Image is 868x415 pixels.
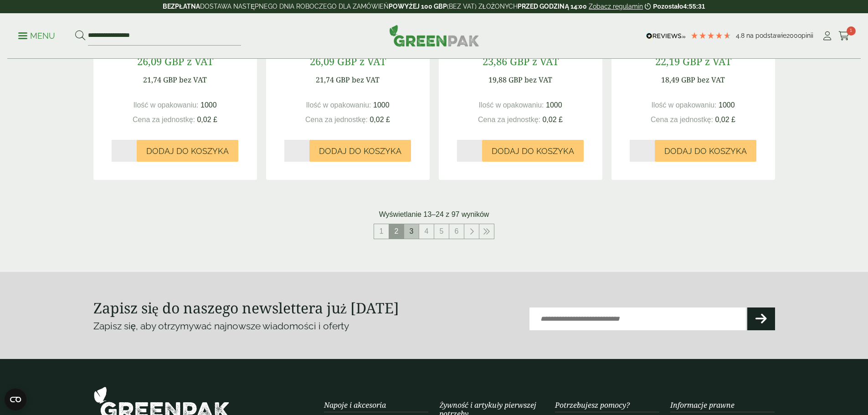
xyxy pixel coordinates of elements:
[651,101,716,109] font: Ilość w opakowaniu:
[850,27,852,33] font: 1
[690,31,731,40] div: 4,79 gwiazdek
[655,54,702,68] font: 22,19 GBP
[319,146,401,156] font: Dodaj do koszyka
[661,75,695,85] font: 18,49 GBP
[786,32,798,39] font: 200
[137,54,184,68] font: 26,09 GBP
[482,140,584,162] button: Dodaj do koszyka
[524,75,552,85] font: bez VAT
[197,116,217,123] font: 0,02 £
[736,32,745,39] font: 4.8
[395,227,399,235] font: 2
[370,116,390,123] font: 0,02 £
[434,224,449,239] a: 5
[447,3,518,10] font: (BEZ VAT) ZŁOŻONYCH
[683,3,705,10] font: 4:55:31
[380,227,384,235] font: 1
[419,224,434,239] a: 4
[410,227,414,235] font: 3
[404,224,419,239] a: 3
[374,224,389,239] a: 1
[542,116,562,123] font: 0,02 £
[589,3,643,10] a: Zobacz regulamin
[488,75,523,85] font: 19,88 GBP
[137,140,238,162] button: Dodaj do koszyka
[822,31,833,41] i: Moje konto
[352,75,380,85] font: bez VAT
[5,389,26,410] button: Otwórz widżet CMP
[719,101,735,109] font: 1000
[478,101,544,109] font: Ilość w opakowaniu:
[163,3,200,10] font: BEZPŁATNA
[655,140,756,162] button: Dodaj do koszyka
[653,3,683,10] font: Pozostało
[425,227,429,235] font: 4
[133,101,198,109] font: Ilość w opakowaniu:
[18,31,55,40] a: Menu
[360,54,386,68] font: z VAT
[379,210,489,218] font: Wyświetlanie 13–24 z 97 wyników
[143,75,177,85] font: 21,74 GBP
[93,298,399,318] font: Zapisz się do naszego newslettera już [DATE]
[373,101,390,109] font: 1000
[518,3,587,10] font: PRZED GODZINĄ 14:00
[664,146,747,156] font: Dodaj do koszyka
[133,116,195,123] font: Cena za jednostkę:
[305,116,368,123] font: Cena za jednostkę:
[200,3,389,10] font: DOSTAWA NASTĘPNEGO DNIA ROBOCZEGO DLA ZAMÓWIEŃ
[310,54,357,68] font: 26,09 GBP
[93,320,349,332] font: Zapisz się, aby otrzymywać najnowsze wiadomości i oferty
[697,75,725,85] font: bez VAT
[646,33,686,39] img: RECENZJE.io
[389,3,447,10] font: POWYŻEJ 100 GBP
[316,75,350,85] font: 21,74 GBP
[449,224,464,239] a: 6
[200,101,217,109] font: 1000
[798,32,813,39] font: opinii
[455,227,459,235] font: 6
[389,25,479,46] img: GreenPak Supplies
[746,32,786,39] font: na podstawie
[478,116,540,123] font: Cena za jednostkę:
[546,101,562,109] font: 1000
[146,146,229,156] font: Dodaj do koszyka
[715,116,735,123] font: 0,02 £
[309,140,411,162] button: Dodaj do koszyka
[306,101,371,109] font: Ilość w opakowaniu:
[440,227,444,235] font: 5
[179,75,207,85] font: bez VAT
[187,54,213,68] font: z VAT
[483,54,529,68] font: 23,86 GBP
[30,31,55,41] font: Menu
[492,146,574,156] font: Dodaj do koszyka
[838,29,850,43] a: 1
[838,31,850,41] i: Wózek
[532,54,559,68] font: z VAT
[705,54,731,68] font: z VAT
[651,116,713,123] font: Cena za jednostkę:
